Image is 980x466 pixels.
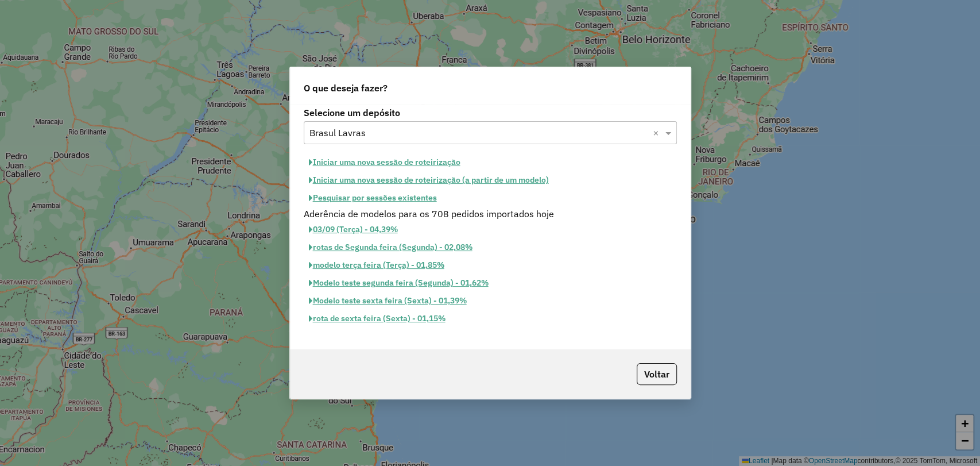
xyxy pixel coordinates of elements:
button: Voltar [637,363,677,385]
button: Modelo teste segunda feira (Segunda) - 01,62% [304,274,494,292]
span: Clear all [653,126,663,140]
label: Selecione um depósito [304,106,677,120]
button: Iniciar uma nova sessão de roteirização [304,153,466,171]
button: Modelo teste sexta feira (Sexta) - 01,39% [304,292,472,310]
button: Pesquisar por sessões existentes [304,189,442,207]
button: modelo terça feira (Terça) - 01,85% [304,256,450,274]
div: Aderência de modelos para os 708 pedidos importados hoje [297,207,684,221]
span: O que deseja fazer? [304,81,388,95]
button: rotas de Segunda feira (Segunda) - 02,08% [304,238,478,256]
button: Iniciar uma nova sessão de roteirização (a partir de um modelo) [304,171,554,189]
button: 03/09 (Terça) - 04,39% [304,221,403,238]
button: rota de sexta feira (Sexta) - 01,15% [304,310,451,328]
